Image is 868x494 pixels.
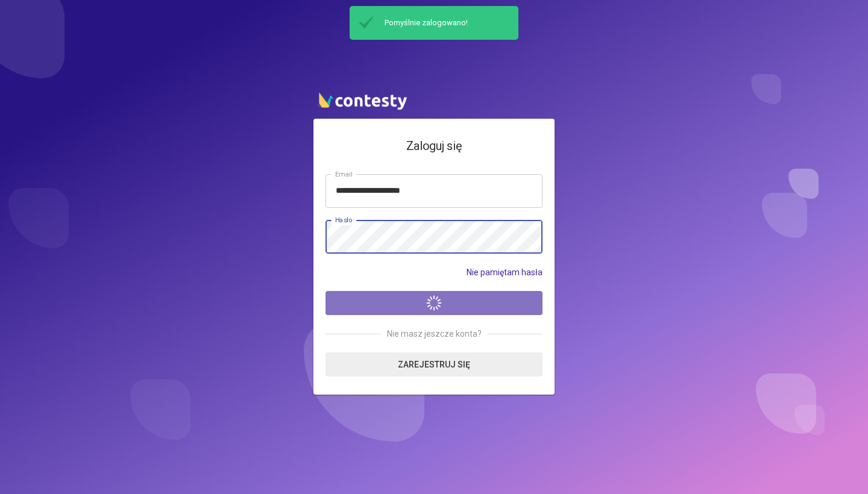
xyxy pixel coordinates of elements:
[381,327,488,340] span: Nie masz jeszcze konta?
[325,137,542,155] h4: Zaloguj się
[467,266,542,279] a: Nie pamiętam hasła
[325,352,542,377] a: Zarejestruj się
[379,17,514,28] span: Pomyślnie zalogowano!
[313,87,410,113] img: contesty logo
